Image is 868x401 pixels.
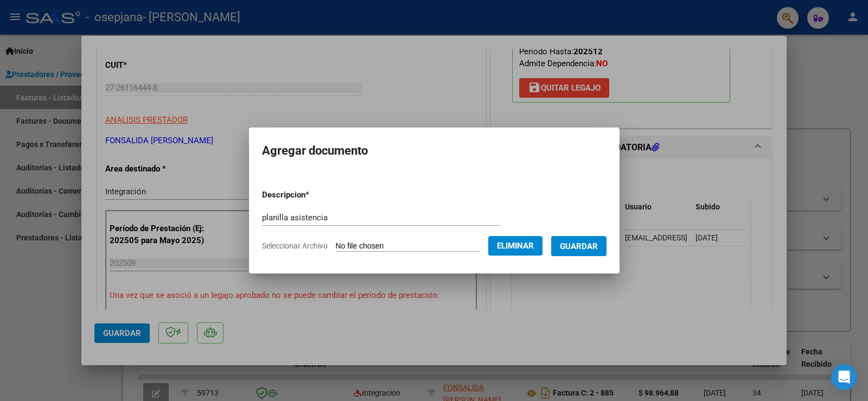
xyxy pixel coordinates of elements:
[262,141,607,161] h2: Agregar documento
[560,241,598,251] span: Guardar
[831,364,857,390] div: Open Intercom Messenger
[488,236,542,256] button: Eliminar
[551,236,607,256] button: Guardar
[262,189,366,201] p: Descripcion
[262,241,328,250] span: Seleccionar Archivo
[497,241,534,251] span: Eliminar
